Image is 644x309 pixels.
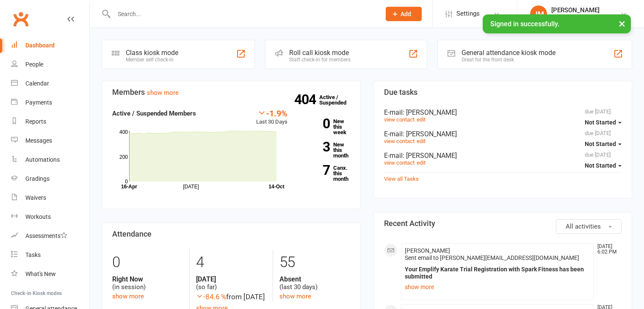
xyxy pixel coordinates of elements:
[11,188,89,207] a: Waivers
[11,112,89,131] a: Reports
[11,169,89,188] a: Gradings
[384,116,415,123] a: view contact
[593,244,621,255] time: [DATE] 6:02 PM
[384,152,622,160] div: E-mail
[417,138,426,144] a: edit
[403,108,457,116] span: : [PERSON_NAME]
[279,275,350,283] strong: Absent
[196,292,226,301] span: -84.6 %
[256,108,287,118] div: -1.9%
[585,119,616,126] span: Not Started
[25,194,46,201] div: Waivers
[300,165,350,182] a: 7Canx. this month
[384,88,622,97] h3: Due tasks
[405,254,579,261] span: Sent email to [PERSON_NAME][EMAIL_ADDRESS][DOMAIN_NAME]
[25,61,43,68] div: People
[462,57,556,63] div: Great for the front desk
[25,232,67,239] div: Assessments
[112,292,144,300] a: show more
[111,8,375,20] input: Search...
[289,57,351,63] div: Staff check-in for members
[551,6,600,14] div: [PERSON_NAME]
[456,4,480,23] span: Settings
[10,8,31,30] a: Clubworx
[25,99,52,106] div: Payments
[403,130,457,138] span: : [PERSON_NAME]
[585,115,622,130] button: Not Started
[530,6,547,22] div: JM
[384,138,415,144] a: view contact
[11,226,89,246] a: Assessments
[384,219,622,228] h3: Recent Activity
[279,250,350,275] div: 55
[112,88,350,97] h3: Members
[112,110,196,117] strong: Active / Suspended Members
[112,275,183,283] strong: Right Now
[11,93,89,112] a: Payments
[256,108,287,127] div: Last 30 Days
[25,270,56,277] div: What's New
[25,156,60,163] div: Automations
[196,275,266,283] strong: [DATE]
[300,117,330,130] strong: 0
[585,162,616,169] span: Not Started
[25,118,46,125] div: Reports
[196,275,266,291] div: (so far)
[25,80,49,87] div: Calendar
[279,292,311,300] a: show more
[417,160,426,166] a: edit
[300,164,330,177] strong: 7
[384,176,419,182] a: View all Tasks
[294,93,319,106] strong: 404
[417,116,426,123] a: edit
[585,136,622,152] button: Not Started
[126,57,178,63] div: Member self check-in
[126,49,178,57] div: Class kiosk mode
[386,7,422,21] button: Add
[11,36,89,55] a: Dashboard
[112,230,350,238] h3: Attendance
[614,14,630,33] button: ×
[384,108,622,116] div: E-mail
[405,266,590,280] div: Your Emplify Karate Trial Registration with Spark Fitness has been submitted
[196,291,266,303] div: from [DATE]
[11,150,89,169] a: Automations
[384,160,415,166] a: view contact
[401,11,411,17] span: Add
[566,223,601,230] span: All activities
[300,119,350,135] a: 0New this week
[112,250,183,275] div: 0
[25,137,52,144] div: Messages
[490,20,559,28] span: Signed in successfully.
[405,281,590,293] a: show more
[11,74,89,93] a: Calendar
[403,152,457,160] span: : [PERSON_NAME]
[405,247,450,254] span: [PERSON_NAME]
[289,49,351,57] div: Roll call kiosk mode
[25,251,41,258] div: Tasks
[556,219,622,234] button: All activities
[462,49,556,57] div: General attendance kiosk mode
[112,275,183,291] div: (in session)
[25,175,50,182] div: Gradings
[25,42,55,49] div: Dashboard
[11,131,89,150] a: Messages
[585,141,616,147] span: Not Started
[585,158,622,173] button: Not Started
[279,275,350,291] div: (last 30 days)
[25,213,51,220] div: Workouts
[551,14,600,22] div: Spark Fitness
[196,250,266,275] div: 4
[11,246,89,265] a: Tasks
[11,55,89,74] a: People
[11,207,89,226] a: Workouts
[147,89,179,97] a: show more
[11,265,89,284] a: What's New
[384,130,622,138] div: E-mail
[300,141,330,153] strong: 3
[300,142,350,158] a: 3New this month
[319,88,357,112] a: 404Active / Suspended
